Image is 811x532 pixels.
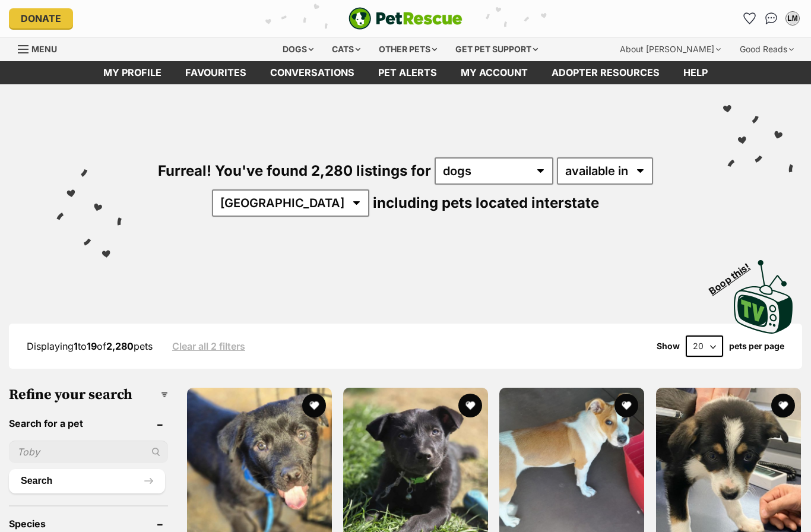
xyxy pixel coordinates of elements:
button: favourite [458,394,482,417]
ul: Account quick links [740,9,802,28]
header: Search for a pet [9,418,168,429]
label: pets per page [729,341,784,351]
span: including pets located interstate [373,194,599,211]
input: Toby [9,441,168,463]
img: logo-e224e6f780fb5917bec1dbf3a21bbac754714ae5b6737aabdf751b685950b380.svg [349,7,462,30]
strong: 1 [74,340,78,352]
a: Adopter resources [540,61,671,84]
img: PetRescue TV logo [734,260,793,334]
a: Favourites [740,9,759,28]
a: Pet alerts [366,61,449,84]
div: Other pets [370,37,445,61]
div: Get pet support [447,37,546,61]
button: favourite [771,394,795,417]
a: Conversations [762,9,781,28]
strong: 19 [87,340,97,352]
a: Boop this! [734,249,793,336]
div: Cats [324,37,369,61]
div: LM [787,12,799,24]
img: chat-41dd97257d64d25036548639549fe6c8038ab92f7586957e7f3b1b290dea8141.svg [765,12,778,24]
div: About [PERSON_NAME] [612,37,729,61]
span: Furreal! You've found 2,280 listings for [158,162,431,179]
button: favourite [302,394,326,417]
button: favourite [615,394,639,417]
a: PetRescue [349,7,462,30]
a: Menu [18,37,65,59]
span: Displaying to of pets [27,340,153,352]
span: Menu [31,44,57,54]
div: Dogs [274,37,322,61]
a: My profile [91,61,173,84]
a: Clear all 2 filters [172,341,245,351]
div: Good Reads [731,37,802,61]
a: My account [449,61,540,84]
h3: Refine your search [9,387,168,403]
span: Show [657,341,680,351]
a: conversations [258,61,366,84]
span: Boop this! [707,254,762,296]
button: Search [9,469,165,493]
header: Species [9,518,168,529]
a: Help [671,61,720,84]
a: Donate [9,8,73,28]
a: Favourites [173,61,258,84]
button: My account [783,9,802,28]
strong: 2,280 [106,340,134,352]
